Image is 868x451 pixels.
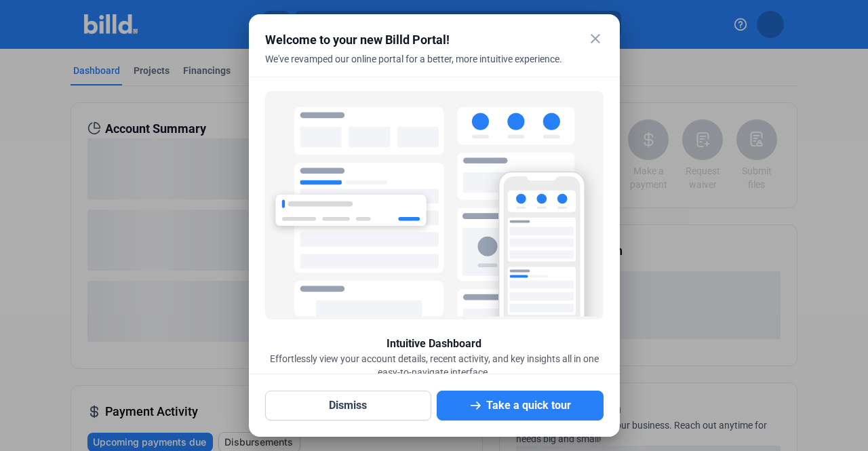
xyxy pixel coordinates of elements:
[265,52,570,82] div: We've revamped our online portal for a better, more intuitive experience.
[437,391,604,420] button: Take a quick tour
[265,352,604,379] div: Effortlessly view your account details, recent activity, and key insights all in one easy-to-navi...
[387,336,481,352] div: Intuitive Dashboard
[587,31,604,47] mat-icon: close
[265,31,570,50] div: Welcome to your new Billd Portal!
[265,391,432,420] button: Dismiss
